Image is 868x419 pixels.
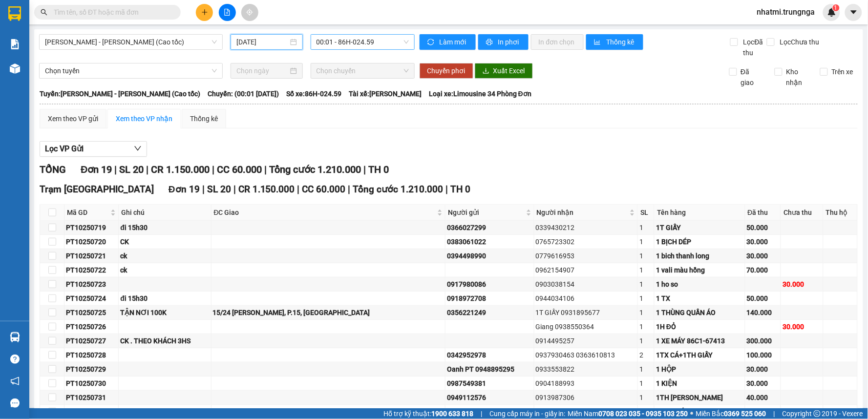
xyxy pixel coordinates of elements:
[54,7,169,18] input: Tìm tên, số ĐT hoặc mã đơn
[214,207,436,218] span: ĐC Giao
[64,306,119,320] td: PT10250725
[536,378,636,389] div: 0904188993
[639,251,653,261] div: 1
[656,236,743,247] div: 1 BỊCH DÉP
[656,364,743,375] div: 1 HỘP
[536,350,636,360] div: 0937930463 0363610813
[236,37,288,47] input: 13/10/2025
[64,377,119,391] td: PT10250730
[447,392,532,403] div: 0949112576
[120,265,209,275] div: ck
[536,335,636,346] div: 0914495257
[656,406,743,417] div: 1 CUC VÉ
[41,9,47,16] span: search
[81,164,112,175] span: Đơn 19
[45,35,217,49] span: Phan Thiết - Hồ Chí Minh (Cao tốc)
[212,164,214,175] span: |
[475,63,533,79] button: downloadXuất Excel
[66,293,117,304] div: PT10250724
[40,141,147,157] button: Lọc VP Gửi
[447,236,532,247] div: 0383061022
[427,39,436,46] span: sync
[45,63,217,78] span: Chọn tuyến
[747,265,780,275] div: 70.000
[420,63,473,79] button: Chuyển phơi
[264,164,267,175] span: |
[639,222,653,233] div: 1
[537,207,628,218] span: Người nhận
[447,279,532,290] div: 0917980086
[10,332,20,342] img: warehouse-icon
[429,88,531,99] span: Loại xe: Limousine 34 Phòng Đơn
[269,164,361,175] span: Tổng cước 1.210.000
[447,406,532,417] div: 0913644077
[66,321,117,332] div: PT10250726
[368,164,389,175] span: TH 0
[639,279,653,290] div: 1
[8,6,21,21] img: logo-vxr
[774,408,775,419] span: |
[656,265,743,275] div: 1 vali màu hồng
[302,184,346,195] span: CC 60.000
[747,406,780,417] div: 30.000
[599,410,688,418] strong: 0708 023 035 - 0935 103 250
[201,9,208,16] span: plus
[219,4,236,21] button: file-add
[383,408,473,419] span: Hỗ trợ kỹ thuật:
[747,335,780,346] div: 300.000
[120,222,209,233] div: đi 15h30
[639,293,653,304] div: 1
[349,88,422,99] span: Tài xế: [PERSON_NAME]
[776,37,821,47] span: Lọc Chưa thu
[447,364,532,375] div: Oanh PT 0948895295
[431,410,473,418] strong: 1900 633 818
[64,334,119,348] td: PT10250727
[531,34,584,50] button: In đơn chọn
[64,320,119,334] td: PT10250726
[317,63,409,78] span: Chọn chuyến
[606,37,635,47] span: Thống kê
[67,207,108,218] span: Mã GD
[747,350,780,360] div: 100.000
[478,34,529,50] button: printerIn phơi
[536,364,636,375] div: 0933553822
[747,307,780,318] div: 140.000
[656,307,743,318] div: 1 THÙNG QUẦN ÁO
[213,307,444,318] div: 15/24 [PERSON_NAME], P.15, [GEOGRAPHIC_DATA]
[66,350,117,360] div: PT10250728
[120,335,209,346] div: CK . THEO KHÁCH 3HS
[40,184,154,195] span: Trạm [GEOGRAPHIC_DATA]
[783,66,813,88] span: Kho nhận
[824,205,858,221] th: Thu hộ
[64,277,119,292] td: PT10250723
[783,279,821,290] div: 30.000
[317,35,409,49] span: 00:01 - 86H-024.59
[297,184,300,195] span: |
[536,236,636,247] div: 0765723302
[447,350,532,360] div: 0342952978
[440,37,468,47] span: Làm mới
[586,34,643,50] button: bar-chartThống kê
[747,236,780,247] div: 30.000
[134,145,142,152] span: down
[656,335,743,346] div: 1 XE MÁY 86C1-67413
[241,4,258,21] button: aim
[64,249,119,263] td: PT10250721
[536,321,636,332] div: Giang 0938550364
[724,410,766,418] strong: 0369 525 060
[827,8,836,17] img: icon-new-feature
[783,321,821,332] div: 30.000
[849,8,858,17] span: caret-down
[638,205,655,221] th: SL
[747,293,780,304] div: 50.000
[120,307,209,318] div: TẬN NƠI 100K
[66,265,117,275] div: PT10250722
[120,293,209,304] div: đi 15h30
[64,221,119,235] td: PT10250719
[120,236,209,247] div: CK
[639,335,653,346] div: 1
[151,164,210,175] span: CR 1.150.000
[10,355,20,364] span: question-circle
[747,251,780,261] div: 30.000
[286,88,341,99] span: Số xe: 86H-024.59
